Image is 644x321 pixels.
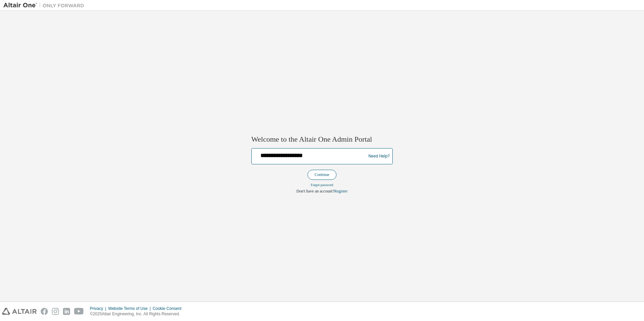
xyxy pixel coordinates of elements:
[74,308,84,315] img: youtube.svg
[296,189,334,194] span: Don't have an account?
[3,2,88,9] img: Altair One
[334,189,348,194] a: Register
[368,156,390,156] a: Need Help?
[41,308,48,315] img: facebook.svg
[90,311,186,317] p: © 2025 Altair Engineering, Inc. All Rights Reserved.
[311,183,333,187] a: Forgot password
[90,306,108,311] div: Privacy
[52,308,59,315] img: instagram.svg
[308,170,336,180] button: Continue
[251,135,393,144] h2: Welcome to the Altair One Admin Portal
[108,306,153,311] div: Website Terms of Use
[63,308,70,315] img: linkedin.svg
[2,308,37,315] img: altair_logo.svg
[153,306,185,311] div: Cookie Consent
